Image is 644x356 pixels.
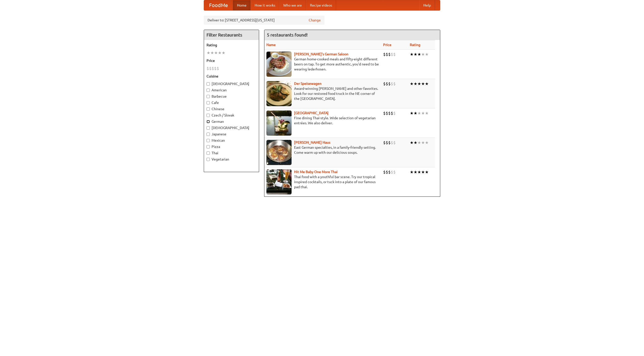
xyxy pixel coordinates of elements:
label: American [207,88,256,93]
li: ★ [425,52,429,57]
li: ★ [414,52,417,57]
a: How it works [251,0,279,10]
label: Vegetarian [207,157,256,162]
label: [DEMOGRAPHIC_DATA] [207,81,256,86]
label: German [207,119,256,124]
a: Who we are [279,0,306,10]
li: ★ [414,169,417,175]
input: Vegetarian [207,158,210,161]
h5: Price [207,58,256,63]
li: ★ [222,50,225,56]
input: Japanese [207,133,210,136]
li: $ [388,110,391,116]
li: $ [383,52,386,57]
p: Fine dining Thai-style. Wide selection of vegetarian entrées. We also deliver. [266,115,379,126]
li: $ [386,140,388,145]
input: German [207,120,210,123]
li: ★ [417,52,421,57]
li: ★ [210,50,214,56]
li: ★ [421,169,425,175]
p: Award-winning [PERSON_NAME] and other favorites. Look for our restored food truck in the NE corne... [266,86,379,101]
a: Price [383,43,391,47]
label: Chinese [207,106,256,111]
input: Czech / Slovak [207,114,210,117]
a: Hit Me Baby One More Thai [294,170,338,174]
p: East German specialties, in a family-friendly setting. Come warm up with our delicious soups. [266,145,379,155]
li: $ [393,140,396,145]
p: Thai food with a youthful bar scene. Try our tropical inspired cocktails, or tuck into a plate of... [266,174,379,189]
li: ★ [218,50,222,56]
img: speisewagen.jpg [266,81,292,106]
input: Pizza [207,145,210,148]
a: Help [419,0,435,10]
div: Deliver to: [STREET_ADDRESS][US_STATE] [204,16,325,25]
li: $ [207,66,209,71]
a: [PERSON_NAME] Haus [294,140,330,144]
li: $ [393,52,396,57]
li: $ [391,140,393,145]
li: $ [391,169,393,175]
li: ★ [207,50,210,56]
b: [GEOGRAPHIC_DATA] [294,111,329,115]
label: Thai [207,150,256,155]
li: ★ [410,169,414,175]
li: ★ [414,110,417,116]
input: [DEMOGRAPHIC_DATA] [207,82,210,86]
li: ★ [425,169,429,175]
li: $ [386,81,388,87]
li: $ [383,81,386,87]
li: $ [386,52,388,57]
p: German home-cooked meals and fifty-eight different beers on tap. To get more authentic, you'd nee... [266,57,379,72]
label: Mexican [207,138,256,143]
li: ★ [417,81,421,87]
li: $ [386,110,388,116]
label: Barbecue [207,94,256,99]
input: Thai [207,151,210,155]
a: Der Speisewagen [294,82,321,86]
li: ★ [417,110,421,116]
a: Name [266,43,276,47]
li: $ [214,66,217,71]
input: [DEMOGRAPHIC_DATA] [207,126,210,130]
a: Home [233,0,251,10]
h4: Filter Restaurants [204,30,259,40]
img: esthers.jpg [266,52,292,77]
li: $ [393,110,396,116]
label: [DEMOGRAPHIC_DATA] [207,125,256,130]
li: $ [391,52,393,57]
img: kohlhaus.jpg [266,140,292,165]
li: ★ [421,140,425,145]
img: satay.jpg [266,110,292,136]
li: ★ [410,81,414,87]
li: $ [388,169,391,175]
li: $ [393,169,396,175]
input: Chinese [207,107,210,111]
a: FoodMe [204,0,233,10]
li: $ [388,81,391,87]
h5: Rating [207,43,256,48]
li: $ [209,66,212,71]
ng-pluralize: 5 restaurants found! [267,32,308,37]
li: ★ [410,140,414,145]
li: $ [391,81,393,87]
a: [PERSON_NAME]'s German Saloon [294,52,348,56]
li: $ [383,140,386,145]
li: $ [217,66,219,71]
li: $ [212,66,214,71]
li: ★ [410,110,414,116]
a: Rating [410,43,420,47]
a: Recipe videos [306,0,336,10]
li: $ [393,81,396,87]
li: ★ [214,50,218,56]
li: $ [391,110,393,116]
li: ★ [421,81,425,87]
li: ★ [425,140,429,145]
li: ★ [425,81,429,87]
li: ★ [414,81,417,87]
li: ★ [417,140,421,145]
label: Czech / Slovak [207,113,256,118]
